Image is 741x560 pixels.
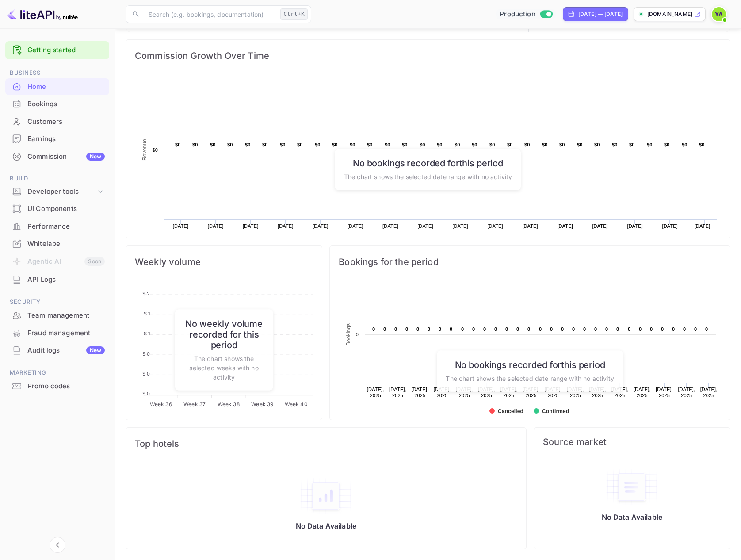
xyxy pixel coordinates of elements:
text: $0 [524,142,530,147]
text: [DATE] [278,223,294,229]
text: 0 [383,326,386,332]
text: $0 [629,142,635,147]
img: Yariv Adin [712,7,726,21]
text: 0 [639,326,642,332]
text: $0 [350,142,355,147]
tspan: $ 0 [142,391,150,397]
img: empty-state-table.svg [605,468,658,506]
text: [DATE] [522,223,538,229]
div: Team management [5,307,109,324]
div: API Logs [5,271,109,288]
span: Build [5,174,109,184]
div: UI Components [5,200,109,218]
text: 0 [616,326,619,332]
p: The chart shows the selected date range with no activity [344,172,512,181]
text: [DATE] [487,223,503,229]
text: Bookings [345,323,351,346]
text: [DATE], 2025 [656,387,673,398]
text: [DATE] [382,223,398,229]
div: Earnings [27,134,105,144]
text: [DATE] [592,223,608,229]
input: Search (e.g. bookings, documentation) [143,5,277,23]
text: 0 [661,326,664,332]
text: $0 [262,142,268,147]
text: $0 [192,142,198,147]
text: $0 [559,142,565,147]
div: Promo codes [5,378,109,395]
text: [DATE], 2025 [678,387,695,398]
a: Home [5,78,109,95]
h6: No bookings recorded for this period [446,359,614,370]
text: 0 [372,326,375,332]
text: $0 [489,142,495,147]
text: [DATE] [348,223,363,229]
text: [DATE] [627,223,643,229]
text: Confirmed [542,408,569,414]
text: [DATE], 2025 [700,387,718,398]
p: The chart shows the selected weeks with no activity [184,353,264,381]
div: Customers [5,113,109,130]
text: $0 [280,142,286,147]
tspan: Week 39 [251,401,273,407]
text: 0 [439,326,441,332]
text: 0 [494,326,497,332]
span: Top hotels [135,437,517,451]
text: $0 [577,142,583,147]
tspan: Week 40 [285,401,308,407]
text: [DATE], 2025 [367,387,384,398]
text: $0 [594,142,600,147]
text: 0 [416,326,419,332]
div: New [86,153,105,161]
text: $0 [332,142,338,147]
div: Audit logs [27,345,105,356]
text: $0 [542,142,548,147]
text: $0 [420,142,425,147]
text: 0 [550,326,553,332]
text: 0 [472,326,475,332]
span: Source market [543,437,721,447]
text: $0 [472,142,477,147]
div: Getting started [5,41,109,59]
a: Customers [5,113,109,130]
text: 0 [572,326,575,332]
text: $0 [245,142,251,147]
text: 0 [694,326,697,332]
text: $0 [612,142,618,147]
tspan: $ 1 [144,311,150,317]
tspan: Week 37 [183,401,206,407]
h6: No weekly volume recorded for this period [184,318,264,350]
text: Cancelled [498,408,523,414]
text: [DATE] [662,223,678,229]
text: [DATE], 2025 [389,387,406,398]
div: API Logs [27,275,105,285]
text: 0 [428,326,430,332]
span: Business [5,68,109,78]
div: UI Components [27,204,105,214]
div: Switch to Sandbox mode [496,9,556,19]
text: [DATE] [557,223,573,229]
text: $0 [664,142,670,147]
img: LiteAPI logo [7,7,78,21]
text: 0 [628,326,630,332]
text: [DATE], 2025 [611,387,629,398]
div: Promo codes [27,381,105,391]
text: [DATE], 2025 [634,387,651,398]
div: Whitelabel [5,235,109,253]
img: empty-state-table2.svg [299,477,352,514]
div: [DATE] — [DATE] [578,10,623,18]
div: Developer tools [27,187,96,197]
text: 0 [483,326,486,332]
text: 0 [516,326,519,332]
text: $0 [699,142,705,147]
span: Bookings for the period [339,255,721,269]
text: 0 [683,326,686,332]
div: Earnings [5,130,109,148]
a: Team management [5,307,109,323]
text: 0 [450,326,452,332]
text: [DATE], 2025 [434,387,451,398]
span: Marketing [5,368,109,378]
text: 0 [650,326,653,332]
tspan: $ 0 [142,351,150,357]
span: Commission Growth Over Time [135,49,721,63]
tspan: $ 1 [144,330,150,337]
